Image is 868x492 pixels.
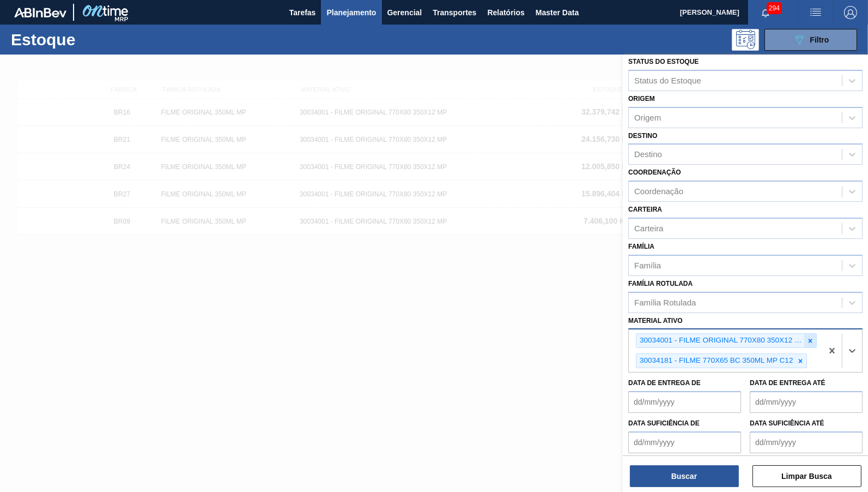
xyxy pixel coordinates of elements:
label: Data de Entrega de [628,379,701,387]
div: Pogramando: nenhum usuário selecionado [732,29,759,51]
label: Material ativo [628,317,683,325]
label: Data suficiência até [750,419,824,427]
label: Família [628,243,654,250]
span: Planejamento [326,6,376,19]
button: Filtro [764,29,857,51]
div: Carteira [634,224,663,233]
input: dd/mm/yyyy [628,391,741,413]
span: Master Data [536,6,579,19]
label: Data de Entrega até [750,379,825,387]
div: Origem [634,113,661,122]
span: Tarefas [289,6,316,19]
div: 30034001 - FILME ORIGINAL 770X80 350X12 MP [636,334,804,347]
span: 294 [767,2,782,14]
span: Gerencial [387,6,422,19]
div: 30034181 - FILME 770X65 BC 350ML MP C12 [636,354,794,368]
label: Carteira [628,206,662,213]
input: dd/mm/yyyy [628,431,741,453]
label: Família Rotulada [628,280,693,287]
label: Data suficiência de [628,419,700,427]
span: Relatórios [487,6,524,19]
div: Família Rotulada [634,298,696,307]
button: Notificações [748,5,783,20]
input: dd/mm/yyyy [750,431,863,453]
div: Status do Estoque [634,76,701,85]
h1: Estoque [11,33,168,46]
div: Destino [634,150,662,159]
input: dd/mm/yyyy [750,391,863,413]
img: userActions [809,6,822,19]
div: Coordenação [634,187,683,196]
label: Status do Estoque [628,58,699,65]
span: Filtro [810,35,829,44]
img: Logout [844,6,857,19]
label: Coordenação [628,169,681,176]
img: TNhmsLtSVTkK8tSr43FrP2fwEKptu5GPRR3wAAAABJRU5ErkJggg== [14,8,66,17]
label: Destino [628,132,657,140]
span: Transportes [433,6,476,19]
div: Família [634,261,661,270]
label: Origem [628,95,655,103]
